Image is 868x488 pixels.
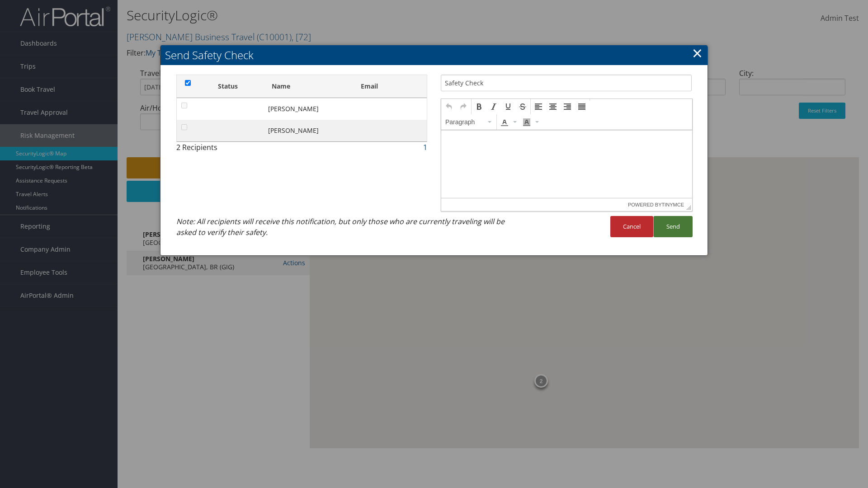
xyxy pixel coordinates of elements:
iframe: Rich Text Area. Press ALT-F9 for menu. Press ALT-F10 for toolbar. Press ALT-0 for help [441,130,692,198]
div: Background color [520,115,541,129]
button: Cancel [610,216,653,237]
a: Close [692,44,703,62]
div: Undo [442,100,456,113]
a: tinymce [662,202,684,207]
div: Bold [472,100,486,113]
div: Align left [532,100,545,113]
td: [PERSON_NAME] [264,98,353,120]
span: Paragraph [445,117,486,127]
div: Note: All recipients will receive this notification, but only those who are currently traveling w... [170,216,522,238]
th: Name [264,75,353,98]
h2: Send Safety Check [160,45,708,65]
div: Underline [501,100,515,113]
div: 2 Recipients [176,142,298,157]
div: Strikethrough [516,100,529,113]
div: Justify [575,100,589,113]
div: Redo [457,100,470,113]
div: Align right [561,100,574,113]
th: Email [353,75,402,98]
div: Italic [487,100,500,113]
span: Powered by [628,198,684,211]
button: Send [653,216,693,237]
div: Text color [498,115,519,129]
th: Status [210,75,264,98]
input: Subject [441,75,692,91]
div: Align center [546,100,560,113]
a: 1 [423,142,427,152]
td: [PERSON_NAME] [264,120,353,141]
